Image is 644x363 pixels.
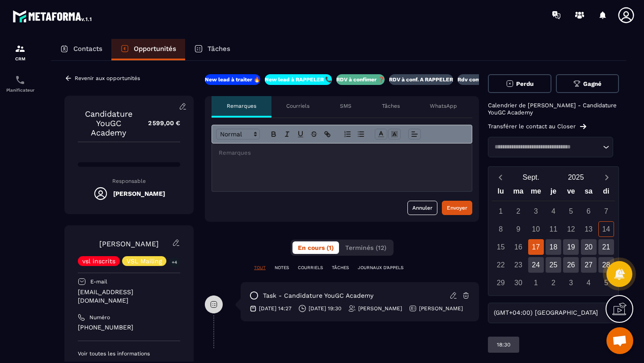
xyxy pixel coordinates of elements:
[556,74,619,93] button: Gagné
[528,275,544,291] div: 1
[75,75,140,81] p: Revenir aux opportunités
[78,288,180,305] p: [EMAIL_ADDRESS][DOMAIN_NAME]
[546,203,561,219] div: 4
[493,239,508,255] div: 15
[113,190,165,197] h5: [PERSON_NAME]
[516,80,534,87] span: Perdu
[292,241,339,254] button: En cours (1)
[581,257,597,273] div: 27
[227,102,256,110] p: Remarques
[563,239,579,255] div: 19
[134,45,176,53] p: Opportunités
[208,45,230,53] p: Tâches
[15,43,25,54] img: formation
[527,185,545,201] div: me
[528,239,544,255] div: 17
[51,39,111,60] a: Contacts
[598,171,615,183] button: Next month
[15,75,25,85] img: scheduler
[488,123,576,130] p: Transférer le contact au Closer
[581,239,597,255] div: 20
[73,45,102,53] p: Contacts
[447,203,467,212] div: Envoyer
[492,203,615,291] div: Calendar days
[493,257,508,273] div: 22
[99,240,159,248] a: [PERSON_NAME]
[510,221,526,237] div: 9
[581,275,597,291] div: 4
[493,203,508,219] div: 1
[254,265,266,271] p: TOUT
[169,257,180,267] p: +4
[185,39,239,60] a: Tâches
[562,185,580,201] div: ve
[509,185,527,201] div: ma
[259,305,292,312] p: [DATE] 14:27
[597,185,615,201] div: di
[488,74,551,93] button: Perdu
[265,76,332,83] p: New lead à RAPPELER 📞
[546,275,561,291] div: 2
[510,275,526,291] div: 30
[606,327,633,354] div: Ouvrir le chat
[78,350,180,357] p: Voir toutes les informations
[139,114,180,132] p: 2 599,00 €
[546,257,561,273] div: 25
[488,303,619,323] div: Search for option
[598,239,614,255] div: 21
[358,265,403,271] p: JOURNAUX D'APPELS
[545,185,562,201] div: je
[492,185,509,201] div: lu
[491,308,600,318] span: (GMT+04:00) [GEOGRAPHIC_DATA]
[2,56,38,61] p: CRM
[275,265,289,271] p: NOTES
[2,37,38,68] a: formationformationCRM
[563,257,579,273] div: 26
[332,265,349,271] p: TÂCHES
[581,203,597,219] div: 6
[82,258,115,264] p: vsl inscrits
[340,241,392,254] button: Terminés (12)
[309,305,341,312] p: [DATE] 19:30
[340,102,352,110] p: SMS
[298,265,323,271] p: COURRIELS
[382,102,400,110] p: Tâches
[2,68,38,99] a: schedulerschedulerPlanificateur
[298,244,334,251] span: En cours (1)
[286,102,309,110] p: Courriels
[442,201,472,215] button: Envoyer
[528,257,544,273] div: 24
[581,221,597,237] div: 13
[598,203,614,219] div: 7
[111,39,185,60] a: Opportunités
[510,257,526,273] div: 23
[78,323,180,332] p: [PHONE_NUMBER]
[598,257,614,273] div: 28
[583,80,602,87] span: Gagné
[580,185,597,201] div: sa
[90,278,107,285] p: E-mail
[430,102,457,110] p: WhatsApp
[205,76,260,83] p: New lead à traiter 🔥
[488,137,613,157] div: Search for option
[563,275,579,291] div: 3
[493,221,508,237] div: 8
[345,244,386,251] span: Terminés (12)
[510,239,526,255] div: 16
[491,143,601,152] input: Search for option
[2,88,38,93] p: Planificateur
[358,305,402,312] p: [PERSON_NAME]
[563,203,579,219] div: 5
[600,308,606,318] input: Search for option
[546,221,561,237] div: 11
[508,169,554,185] button: Open months overlay
[336,76,385,83] p: RDV à confimer ❓
[493,275,508,291] div: 29
[389,76,453,83] p: RDV à conf. A RAPPELER
[528,221,544,237] div: 10
[510,203,526,219] div: 2
[492,185,615,291] div: Calendar wrapper
[407,201,437,215] button: Annuler
[13,8,93,24] img: logo
[78,109,139,137] p: Candidature YouGC Academy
